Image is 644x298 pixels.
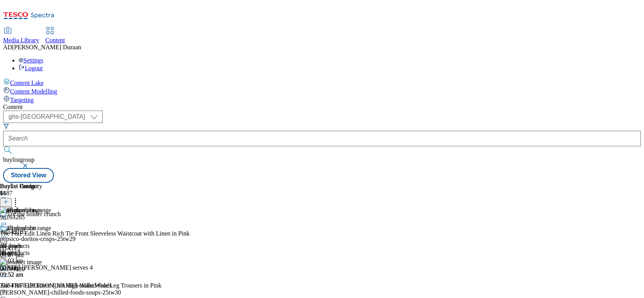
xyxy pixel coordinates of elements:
span: [PERSON_NAME] Duraan [12,44,81,50]
span: Content [45,37,65,43]
input: Search [3,131,641,146]
svg: Search Filters [3,123,9,129]
a: Content [45,28,65,44]
a: Content Lake [3,78,641,87]
button: Stored View [3,168,54,183]
span: Targeting [10,97,34,103]
a: Content Modelling [3,87,641,95]
div: Content [3,104,641,111]
span: AD [3,44,12,50]
a: Settings [19,57,43,64]
a: Media Library [3,28,39,44]
a: Targeting [3,95,641,104]
span: Content Lake [10,80,44,86]
span: Content Modelling [10,88,57,95]
span: buylistgroup [3,156,35,163]
a: Logout [19,65,43,71]
span: Media Library [3,37,39,43]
